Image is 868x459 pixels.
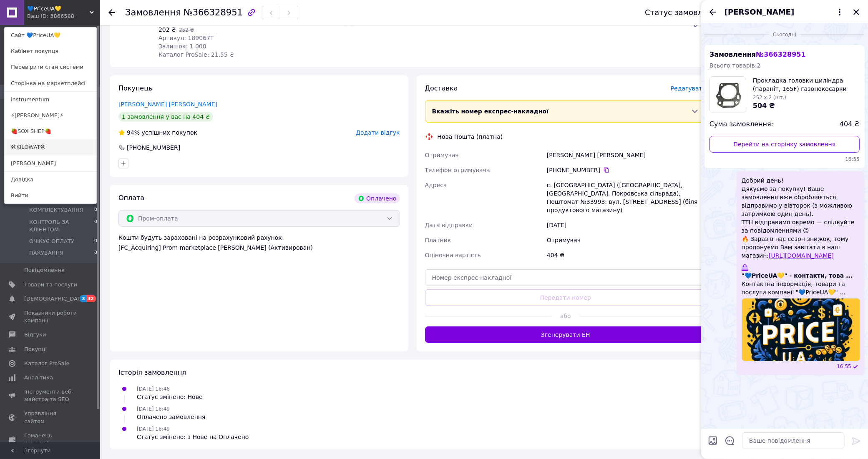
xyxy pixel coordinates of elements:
[24,266,65,274] span: Повідомлення
[94,206,97,214] span: 0
[94,249,97,257] span: 0
[118,101,217,108] a: [PERSON_NAME] [PERSON_NAME]
[770,31,800,38] span: Сьогодні
[425,182,447,188] span: Адреса
[24,432,77,447] span: Гаманець компанії
[29,238,74,245] span: ОЧІКУЄ ОПЛАТУ
[851,7,861,17] button: Закрити
[137,433,249,441] div: Статус змінено: з Нове на Оплачено
[125,8,181,18] span: Замовлення
[118,112,213,122] div: 1 замовлення у вас на 404 ₴
[425,84,458,92] span: Доставка
[709,120,773,129] span: Сума замовлення:
[5,108,96,123] a: ⚡[PERSON_NAME]⚡
[5,75,96,91] a: Сторінка на маркетплейсі
[80,295,86,302] span: 3
[127,129,140,136] span: 94%
[753,76,860,93] span: Прокладка головки циліндра (параніт, 165F) газонокосарки
[24,410,77,425] span: Управління сайтом
[5,188,96,203] a: Вийти
[24,281,77,288] span: Товари та послуги
[29,249,63,257] span: ПАКУВАННЯ
[24,295,86,303] span: [DEMOGRAPHIC_DATA]
[5,172,96,188] a: Довідка
[5,59,96,75] a: Перевірити стан системи
[709,156,860,163] span: 16:55 12.10.2025
[355,193,400,203] div: Оплачено
[756,50,805,58] span: № 366328951
[24,331,46,339] span: Відгуки
[551,312,579,320] span: або
[425,269,707,286] input: Номер експрес-накладної
[645,8,722,17] div: Статус замовлення
[425,167,490,173] span: Телефон отримувача
[435,133,505,141] div: Нова Пошта (платна)
[27,13,62,20] div: Ваш ID: 3866588
[159,35,214,41] span: Артикул: 189067T
[24,360,69,367] span: Каталог ProSale
[425,326,707,343] button: Згенерувати ЕН
[5,156,96,171] a: [PERSON_NAME]
[137,386,170,392] span: [DATE] 16:46
[725,7,794,18] span: [PERSON_NAME]
[671,85,706,92] span: Редагувати
[159,43,206,50] span: Залишок: 1 000
[425,237,451,243] span: Платник
[5,92,96,108] a: instrumentum
[137,413,205,421] div: Оплачено замовлення
[118,233,400,252] div: Кошти будуть зараховані на розрахунковий рахунок
[118,194,144,202] span: Оплата
[753,102,775,110] span: 504 ₴
[29,206,83,214] span: КОМПЛЕКТУВАННЯ
[24,346,47,353] span: Покупці
[94,238,97,245] span: 0
[126,143,181,152] div: [PHONE_NUMBER]
[356,129,400,136] span: Додати відгук
[5,139,96,155] a: 🛠KILOWAT🛠
[742,298,860,361] img: "💙PriceUA💛" - контакти, това ...
[159,51,234,58] span: Каталог ProSale: 21.55 ₴
[86,295,96,302] span: 32
[545,233,708,248] div: Отримувач
[184,8,243,18] span: №366328951
[742,280,860,296] span: Контактна інформація, товари та послуги компанії "💙PriceUA💛" ...
[5,28,96,43] a: Сайт 💙PriceUA💛
[24,309,77,324] span: Показники роботи компанії
[118,369,186,376] span: Історія замовлення
[137,406,170,412] span: [DATE] 16:49
[547,166,706,174] div: [PHONE_NUMBER]
[94,218,97,233] span: 0
[425,252,481,258] span: Оціночна вартість
[837,363,851,370] span: 16:55 12.10.2025
[179,27,194,33] span: 252 ₴
[24,374,53,381] span: Аналітика
[118,243,400,252] div: [FC_Acquiring] Prom marketplace [PERSON_NAME] (Активирован)
[742,264,748,271] img: "💙PriceUA💛" - контакти, това ...
[24,388,77,403] span: Інструменти веб-майстра та SEO
[710,77,746,113] img: 6404721614_w100_h100_prokladka-golovki-tsilindra.jpg
[432,108,549,115] span: Вкажіть номер експрес-накладної
[137,393,203,401] div: Статус змінено: Нове
[709,136,860,153] a: Перейти на сторінку замовлення
[725,7,845,18] button: [PERSON_NAME]
[159,26,176,33] span: 202 ₴
[29,218,94,233] span: КОНТРОЛЬ ЗА КЛІЄНТОМ
[5,43,96,59] a: Кабінет покупця
[709,50,806,58] span: Замовлення
[709,62,761,69] span: Всього товарів: 2
[545,178,708,218] div: с. [GEOGRAPHIC_DATA] ([GEOGRAPHIC_DATA], [GEOGRAPHIC_DATA]. Покровська сільрада), Поштомат №33993...
[753,95,786,100] span: 252 x 2 (шт.)
[704,30,865,38] div: 12.10.2025
[425,152,459,158] span: Отримувач
[118,128,197,137] div: успішних покупок
[545,148,708,163] div: [PERSON_NAME] [PERSON_NAME]
[840,120,860,129] span: 404 ₴
[742,176,860,260] span: Добрий день! Дякуємо за покупку! Ваше замовлення вже обробляється, відправимо у вівторок (з можли...
[545,218,708,233] div: [DATE]
[742,271,853,280] span: "💙PriceUA💛" - контакти, това ...
[725,435,735,446] button: Відкрити шаблони відповідей
[425,222,473,228] span: Дата відправки
[137,426,170,432] span: [DATE] 16:49
[27,5,90,13] span: 💙PriceUA💛
[769,252,834,259] a: [URL][DOMAIN_NAME]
